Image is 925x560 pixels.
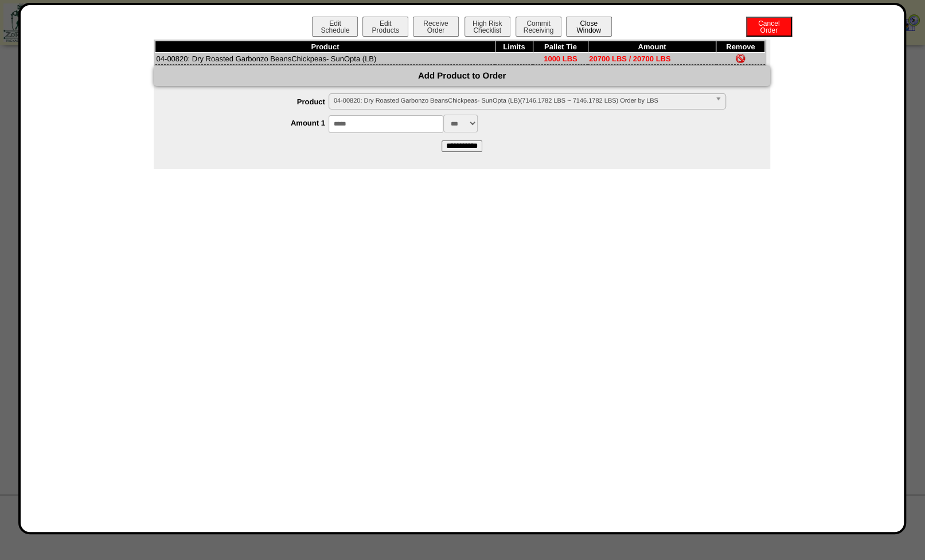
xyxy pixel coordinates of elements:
[413,17,459,37] button: ReceiveOrder
[746,17,792,37] button: CancelOrder
[589,54,670,63] span: 20700 LBS / 20700 LBS
[566,17,612,37] button: CloseWindow
[588,41,716,53] th: Amount
[716,41,765,53] th: Remove
[533,41,588,53] th: Pallet Tie
[565,26,613,34] a: CloseWindow
[362,17,408,37] button: EditProducts
[463,26,513,34] a: High RiskChecklist
[312,17,358,37] button: EditSchedule
[154,66,770,86] div: Add Product to Order
[544,54,577,63] span: 1000 LBS
[177,97,329,106] label: Product
[155,41,495,53] th: Product
[516,17,561,37] button: CommitReceiving
[177,119,329,127] label: Amount 1
[495,41,533,53] th: Limits
[155,53,495,65] td: 04-00820: Dry Roasted Garbonzo BeansChickpeas- SunOpta (LB)
[334,94,711,108] span: 04-00820: Dry Roasted Garbonzo BeansChickpeas- SunOpta (LB)(7146.1782 LBS ~ 7146.1782 LBS) Order ...
[465,17,510,37] button: High RiskChecklist
[736,54,745,63] img: Remove Item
